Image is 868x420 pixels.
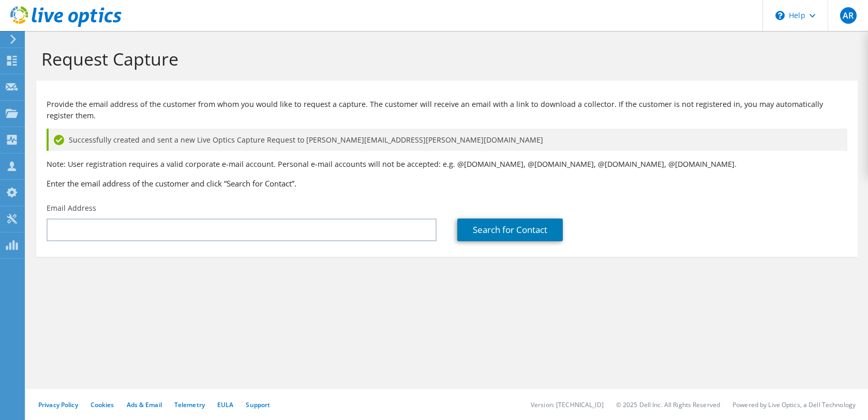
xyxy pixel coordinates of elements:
a: Cookies [91,400,114,409]
a: Telemetry [174,400,205,409]
a: Support [246,400,270,409]
a: Privacy Policy [38,400,78,409]
li: Powered by Live Optics, a Dell Technology [732,400,856,409]
h3: Enter the email address of the customer and click “Search for Contact”. [47,178,847,189]
a: Search for Contact [457,219,563,241]
span: AR [840,7,857,24]
a: Ads & Email [127,400,162,409]
li: Version: [TECHNICAL_ID] [531,400,604,409]
span: Successfully created and sent a new Live Optics Capture Request to [PERSON_NAME][EMAIL_ADDRESS][P... [69,134,543,146]
li: © 2025 Dell Inc. All Rights Reserved [616,400,720,409]
p: Note: User registration requires a valid corporate e-mail account. Personal e-mail accounts will ... [47,159,847,170]
svg: \n [775,11,785,20]
label: Email Address [47,203,96,213]
p: Provide the email address of the customer from whom you would like to request a capture. The cust... [47,99,847,121]
a: EULA [217,400,233,409]
h1: Request Capture [41,48,847,70]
